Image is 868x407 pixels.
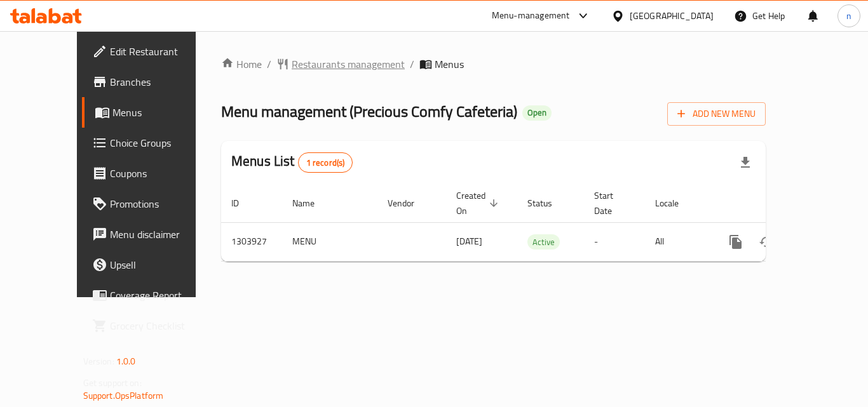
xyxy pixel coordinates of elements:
[221,97,517,126] span: Menu management ( Precious Comfy Cafeteria )
[456,188,502,218] span: Created On
[110,135,212,150] span: Choice Groups
[82,128,222,158] a: Choice Groups
[299,157,353,169] span: 1 record(s)
[677,106,756,122] span: Add New Menu
[721,227,751,257] button: more
[82,189,222,219] a: Promotions
[231,196,255,211] span: ID
[527,234,560,250] div: Active
[82,310,222,341] a: Grocery Checklist
[116,353,136,370] span: 1.0.0
[231,152,353,173] h2: Menus List
[584,222,645,261] td: -
[492,8,570,23] div: Menu-management
[110,44,212,59] span: Edit Restaurant
[292,196,331,211] span: Name
[112,105,212,120] span: Menus
[522,105,552,121] div: Open
[527,235,560,250] span: Active
[282,222,377,261] td: MENU
[710,184,853,223] th: Actions
[110,74,212,90] span: Branches
[110,288,212,303] span: Coverage Report
[527,196,569,211] span: Status
[82,250,222,280] a: Upsell
[267,57,271,72] li: /
[221,57,262,72] a: Home
[730,147,761,178] div: Export file
[630,9,714,23] div: [GEOGRAPHIC_DATA]
[82,219,222,250] a: Menu disclaimer
[292,57,405,72] span: Restaurants management
[221,222,282,261] td: 1303927
[110,227,212,242] span: Menu disclaimer
[82,97,222,128] a: Menus
[110,196,212,211] span: Promotions
[221,184,853,262] table: enhanced table
[110,166,212,181] span: Coupons
[83,353,114,370] span: Version:
[846,9,851,23] span: n
[522,107,552,118] span: Open
[435,57,464,72] span: Menus
[82,158,222,189] a: Coupons
[110,257,212,272] span: Upsell
[83,375,142,391] span: Get support on:
[655,196,695,211] span: Locale
[221,57,766,72] nav: breadcrumb
[110,318,212,333] span: Grocery Checklist
[83,387,164,404] a: Support.OpsPlatform
[645,222,710,261] td: All
[594,188,630,218] span: Start Date
[276,57,405,72] a: Restaurants management
[456,233,482,250] span: [DATE]
[388,196,431,211] span: Vendor
[82,280,222,310] a: Coverage Report
[667,102,766,126] button: Add New Menu
[82,67,222,97] a: Branches
[82,36,222,67] a: Edit Restaurant
[410,57,414,72] li: /
[298,152,353,173] div: Total records count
